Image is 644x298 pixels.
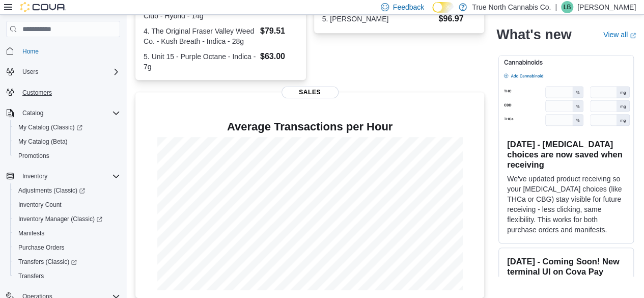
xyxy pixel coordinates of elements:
span: Inventory Count [18,201,62,209]
span: Customers [18,86,120,99]
span: Transfers [18,272,44,280]
button: Transfers [10,269,124,283]
a: View allExternal link [603,31,636,39]
a: Inventory Count [14,199,66,211]
span: Transfers [14,270,120,282]
p: We've updated product receiving so your [MEDICAL_DATA] choices (like THCa or CBG) stay visible fo... [507,173,625,234]
span: Promotions [18,152,49,160]
span: Promotions [14,150,120,162]
a: Adjustments (Classic) [14,184,89,197]
a: Adjustments (Classic) [10,183,124,198]
button: Inventory Count [10,198,124,212]
a: My Catalog (Classic) [14,121,87,133]
a: My Catalog (Beta) [14,136,72,148]
span: My Catalog (Classic) [14,121,120,133]
a: Customers [18,87,56,99]
span: Transfers (Classic) [14,256,120,268]
p: | [555,1,557,13]
dd: $79.51 [260,25,298,37]
span: Purchase Orders [18,243,65,252]
span: Feedback [393,2,424,12]
a: Transfers (Classic) [10,255,124,269]
a: Home [18,45,43,58]
button: Catalog [2,106,124,120]
span: Inventory [22,172,47,180]
a: Inventory Manager (Classic) [10,212,124,226]
a: My Catalog (Classic) [10,120,124,134]
span: Adjustments (Classic) [18,186,85,195]
span: Sales [282,86,339,98]
h3: [DATE] - [MEDICAL_DATA] choices are now saved when receiving [507,139,625,169]
span: Inventory Manager (Classic) [14,213,120,225]
span: Manifests [14,227,120,239]
button: My Catalog (Beta) [10,134,124,149]
h4: Average Transactions per Hour [144,121,476,133]
span: Purchase Orders [14,241,120,254]
span: Customers [22,89,52,97]
span: My Catalog (Beta) [18,138,68,146]
span: My Catalog (Classic) [18,123,82,131]
span: Adjustments (Classic) [14,184,120,197]
a: Manifests [14,227,48,239]
button: Manifests [10,226,124,240]
button: Inventory [2,169,124,183]
div: Lori Burns [561,1,573,13]
span: Transfers (Classic) [18,258,77,266]
a: Purchase Orders [14,241,69,254]
span: Inventory Count [14,199,120,211]
button: Users [2,65,124,79]
dt: 4. The Original Fraser Valley Weed Co. - Kush Breath - Indica - 28g [144,26,256,46]
button: Home [2,43,124,58]
p: [PERSON_NAME] [577,1,636,13]
span: Home [18,44,120,57]
button: Customers [2,85,124,100]
span: My Catalog (Beta) [14,136,120,148]
span: Catalog [22,109,43,117]
input: Dark Mode [432,2,454,13]
h3: [DATE] - Coming Soon! New terminal UI on Cova Pay terminals [507,256,625,286]
dd: $96.97 [438,13,476,25]
a: Transfers [14,270,48,282]
span: Dark Mode [432,13,433,13]
span: Home [22,47,39,56]
span: LB [564,1,571,13]
dd: $63.00 [260,50,298,63]
span: Manifests [18,229,44,237]
a: Transfers (Classic) [14,256,81,268]
dt: 5. Unit 15 - Purple Octane - Indica - 7g [144,51,256,72]
button: Promotions [10,149,124,163]
img: Cova [20,2,66,12]
svg: External link [630,32,636,38]
button: Inventory [18,170,51,182]
span: Inventory Manager (Classic) [18,215,102,223]
button: Users [18,66,42,78]
h2: What's new [496,26,571,43]
a: Inventory Manager (Classic) [14,213,106,225]
p: True North Cannabis Co. [472,1,551,13]
span: Catalog [18,107,120,119]
button: Purchase Orders [10,240,124,255]
button: Catalog [18,107,47,119]
span: Inventory [18,170,120,182]
span: Users [18,66,120,78]
dt: 5. [PERSON_NAME] [322,14,435,24]
span: Users [22,68,38,76]
a: Promotions [14,150,53,162]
